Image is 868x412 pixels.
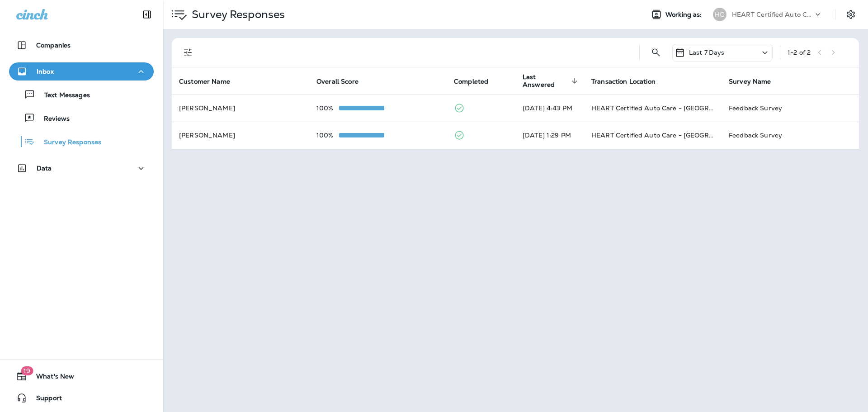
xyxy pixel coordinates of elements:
button: Inbox [9,62,154,81]
button: Filters [179,43,197,62]
button: Data [9,159,154,177]
td: [DATE] 4:43 PM [515,95,584,122]
span: Customer Name [179,78,230,85]
td: HEART Certified Auto Care - [GEOGRAPHIC_DATA] [584,95,722,122]
td: Feedback Survey [722,122,859,149]
button: Survey Responses [9,132,154,151]
span: Survey Name [729,78,771,85]
span: Transaction Location [591,77,667,85]
td: [DATE] 1:29 PM [515,122,584,149]
button: Text Messages [9,85,154,104]
p: Survey Responses [35,138,101,147]
span: Completed [454,77,500,85]
p: Reviews [35,115,70,123]
button: Collapse Sidebar [134,5,160,24]
button: 19What's New [9,367,154,385]
div: 1 - 2 of 2 [788,49,811,56]
td: [PERSON_NAME] [172,95,309,122]
button: Companies [9,36,154,54]
span: Support [27,394,62,405]
span: Transaction Location [591,78,656,85]
span: Survey Name [729,77,783,85]
p: Text Messages [35,91,90,100]
button: Reviews [9,109,154,128]
button: Search Survey Responses [647,43,665,62]
span: Working as: [665,11,704,19]
p: HEART Certified Auto Care [732,11,813,18]
p: Inbox [37,68,54,75]
td: [PERSON_NAME] [172,122,309,149]
p: 100% [316,132,339,139]
p: Companies [36,42,71,49]
span: Last Answered [523,73,580,89]
span: Completed [454,78,488,85]
span: Last Answered [523,73,569,89]
button: Support [9,389,154,407]
span: Overall Score [316,78,359,85]
p: Data [37,165,52,172]
div: HC [713,8,726,21]
span: 19 [21,366,33,375]
p: Last 7 Days [689,49,725,56]
span: Customer Name [179,77,242,85]
p: 100% [316,104,339,112]
span: What's New [27,373,74,384]
button: Settings [843,6,859,23]
p: Survey Responses [188,8,285,21]
td: HEART Certified Auto Care - [GEOGRAPHIC_DATA] [584,122,722,149]
td: Feedback Survey [722,95,859,122]
span: Overall Score [316,77,370,85]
